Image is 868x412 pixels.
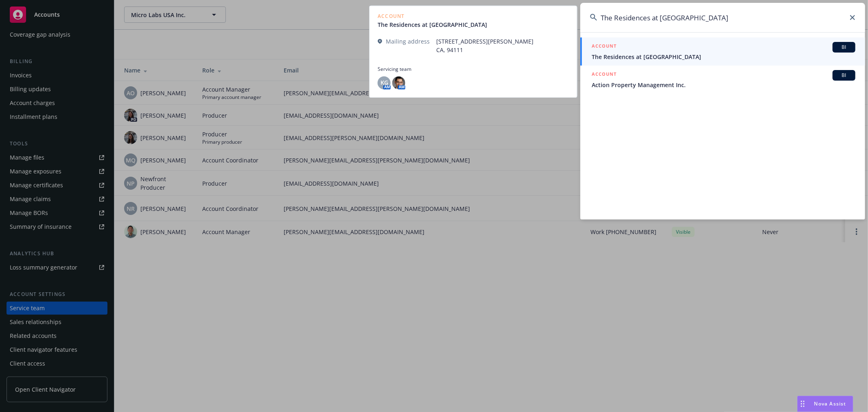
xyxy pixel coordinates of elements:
span: Nova Assist [814,400,846,407]
h5: ACCOUNT [592,42,617,52]
span: BI [836,72,852,79]
a: ACCOUNTBIAction Property Management Inc. [580,66,865,94]
span: The Residences at [GEOGRAPHIC_DATA] [592,53,855,61]
span: BI [836,44,852,51]
h5: ACCOUNT [592,70,617,80]
div: Drag to move [798,396,808,412]
input: Search... [580,3,865,32]
span: Action Property Management Inc. [592,81,855,89]
a: ACCOUNTBIThe Residences at [GEOGRAPHIC_DATA] [580,37,865,66]
button: Nova Assist [797,396,853,412]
